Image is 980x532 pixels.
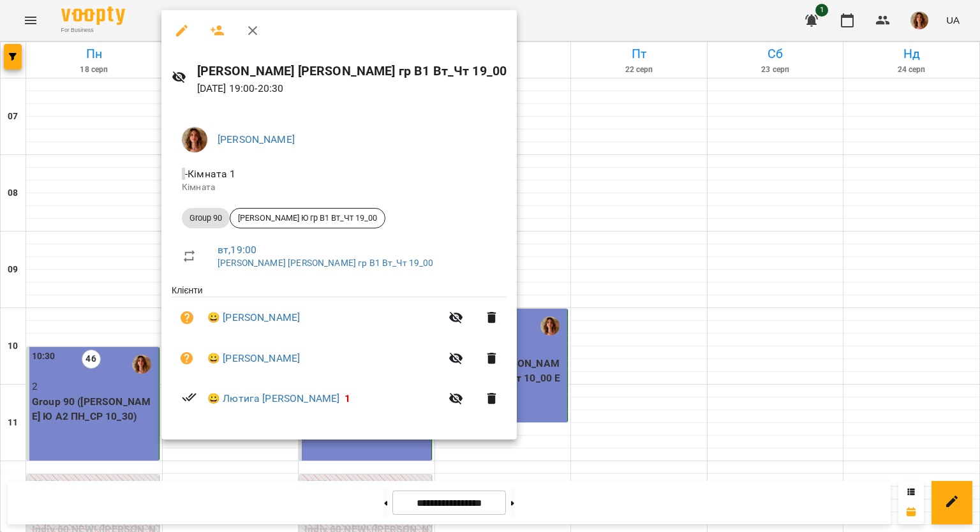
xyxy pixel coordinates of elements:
a: 😀 Лютига [PERSON_NAME] [207,391,339,406]
a: [PERSON_NAME] [PERSON_NAME] гр В1 Вт_Чт 19_00 [218,258,434,268]
a: вт , 19:00 [218,244,256,256]
a: [PERSON_NAME] [218,133,295,145]
span: - Кімната 1 [182,168,239,180]
img: d73ace202ee2ff29bce2c456c7fd2171.png [182,127,207,152]
p: [DATE] 19:00 - 20:30 [197,81,507,96]
span: Group 90 [182,212,230,224]
a: 😀 [PERSON_NAME] [207,351,300,366]
ul: Клієнти [172,284,507,424]
p: Кімната [182,181,496,194]
span: 1 [345,392,350,404]
h6: [PERSON_NAME] [PERSON_NAME] гр В1 Вт_Чт 19_00 [197,61,507,81]
a: 😀 [PERSON_NAME] [207,310,300,325]
span: [PERSON_NAME] Ю гр В1 Вт_Чт 19_00 [230,212,385,224]
div: [PERSON_NAME] Ю гр В1 Вт_Чт 19_00 [230,208,385,228]
svg: Візит сплачено [182,390,197,405]
button: Візит ще не сплачено. Додати оплату? [172,302,202,333]
button: Візит ще не сплачено. Додати оплату? [172,343,202,374]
